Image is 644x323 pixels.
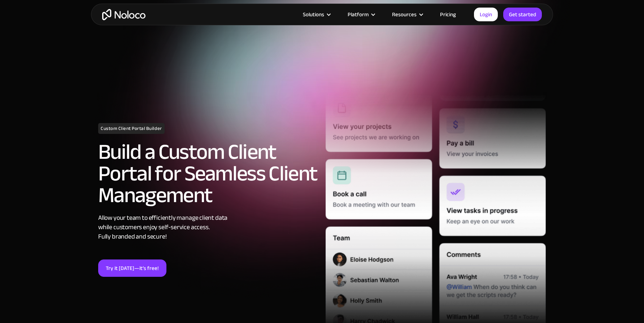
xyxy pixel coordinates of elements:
a: Login [474,8,498,21]
div: Resources [383,10,431,19]
div: Platform [348,10,369,19]
a: home [102,9,145,20]
a: Pricing [431,10,465,19]
div: Resources [392,10,417,19]
div: Solutions [294,10,339,19]
h1: Custom Client Portal Builder [98,123,165,134]
a: Try it [DATE]—it’s free! [98,259,166,277]
div: Allow your team to efficiently manage client data while customers enjoy self-service access. Full... [98,213,318,241]
h2: Build a Custom Client Portal for Seamless Client Management [98,141,318,206]
div: Solutions [303,10,324,19]
div: Platform [339,10,383,19]
a: Get started [503,8,542,21]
